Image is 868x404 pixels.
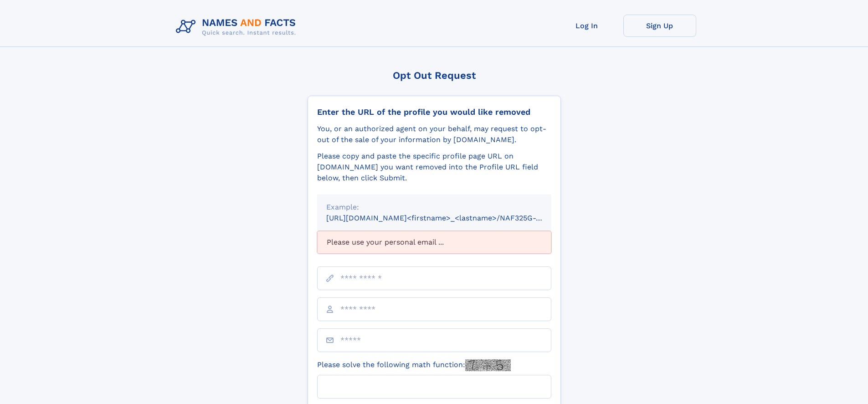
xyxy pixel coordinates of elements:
div: Enter the URL of the profile you would like removed [317,107,551,117]
a: Sign Up [623,15,696,37]
div: Please use your personal email ... [317,231,551,254]
a: Log In [550,15,623,37]
img: Logo Names and Facts [172,15,303,39]
div: Please copy and paste the specific profile page URL on [DOMAIN_NAME] you want removed into the Pr... [317,151,551,184]
div: Opt Out Request [308,70,561,81]
label: Please solve the following math function: [317,359,511,371]
div: You, or an authorized agent on your behalf, may request to opt-out of the sale of your informatio... [317,123,551,145]
small: [URL][DOMAIN_NAME]<firstname>_<lastname>/NAF325G-xxxxxxxx [326,214,569,222]
div: Example: [326,202,542,213]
